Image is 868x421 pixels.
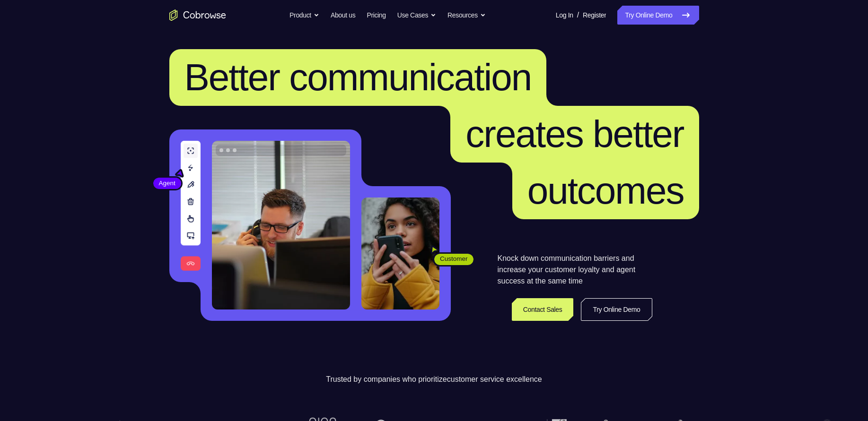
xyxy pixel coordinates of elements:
[169,9,226,21] a: Go to the home page
[184,56,532,98] span: Better communication
[289,6,319,25] button: Product
[617,6,699,25] a: Try Online Demo
[581,298,652,321] a: Try Online Demo
[512,298,574,321] a: Contact Sales
[465,113,684,155] span: creates better
[447,6,486,25] button: Resources
[331,6,355,25] a: About us
[361,198,439,309] img: A customer holding their phone
[527,170,684,212] span: outcomes
[556,6,573,25] a: Log In
[367,6,386,25] a: Pricing
[583,6,606,25] a: Register
[447,375,542,383] span: customer service excellence
[498,253,652,287] p: Knock down communication barriers and increase your customer loyalty and agent success at the sam...
[397,6,436,25] button: Use Cases
[577,9,579,21] span: /
[212,141,350,309] img: A customer support agent talking on the phone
